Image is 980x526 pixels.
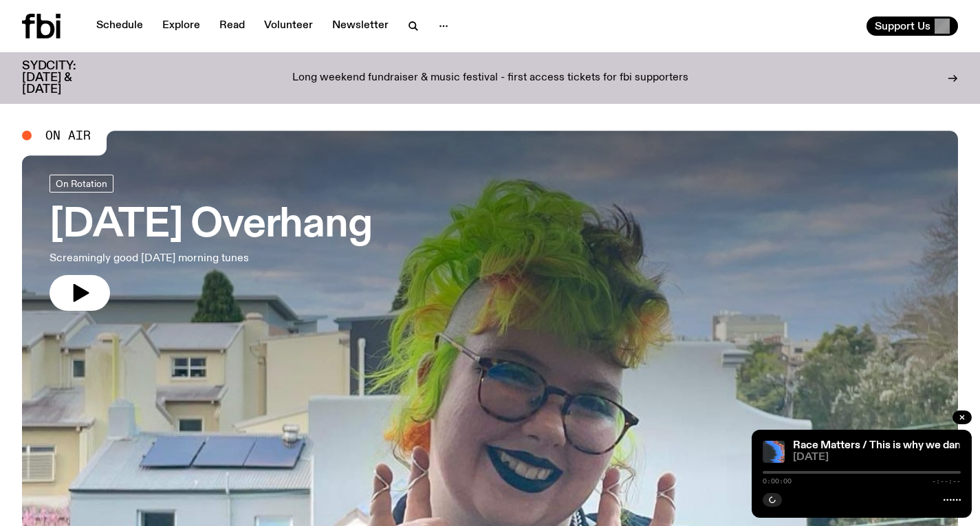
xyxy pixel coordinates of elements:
span: -:--:-- [932,478,961,485]
a: Newsletter [324,17,397,36]
a: Read [211,17,253,36]
p: Screamingly good [DATE] morning tunes [50,250,371,267]
a: [DATE] OverhangScreamingly good [DATE] morning tunes [50,175,371,311]
span: 0:00:00 [763,478,792,485]
h3: [DATE] Overhang [50,206,371,245]
a: Schedule [88,17,151,36]
a: Volunteer [256,17,321,36]
span: On Rotation [56,178,107,188]
img: A spectral view of a waveform, warped and glitched [763,441,785,463]
button: Support Us [867,17,958,36]
a: On Rotation [50,175,113,193]
span: [DATE] [793,452,961,463]
h3: SYDCITY: [DATE] & [DATE] [22,61,110,96]
p: Long weekend fundraiser & music festival - first access tickets for fbi supporters [292,72,688,85]
a: Explore [154,17,208,36]
span: On Air [45,129,91,142]
span: Support Us [875,20,930,32]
